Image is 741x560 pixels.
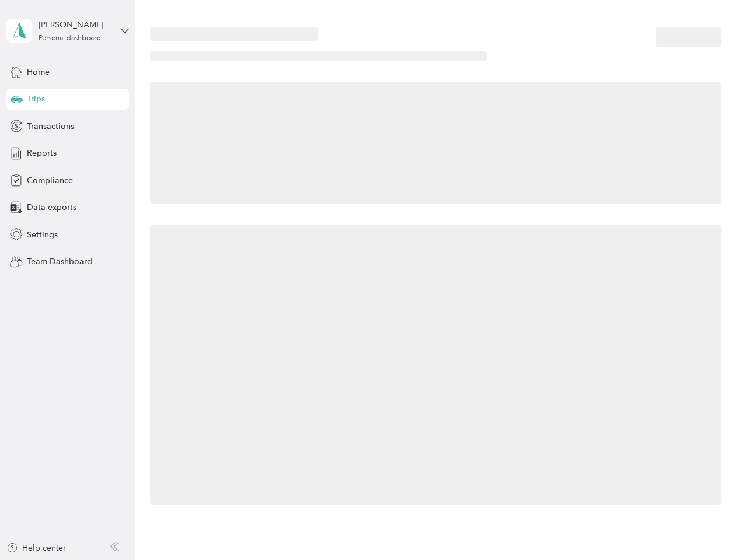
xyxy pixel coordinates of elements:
span: Settings [27,229,58,241]
span: Team Dashboard [27,256,92,268]
span: Transactions [27,120,74,132]
span: Data exports [27,201,76,213]
span: Home [27,66,50,78]
span: Trips [27,93,45,105]
div: [PERSON_NAME] [39,19,112,31]
span: Reports [27,147,57,159]
iframe: Everlance-gr Chat Button Frame [676,495,741,560]
span: Compliance [27,174,73,187]
button: Help center [6,542,66,554]
div: Personal dashboard [39,35,101,42]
